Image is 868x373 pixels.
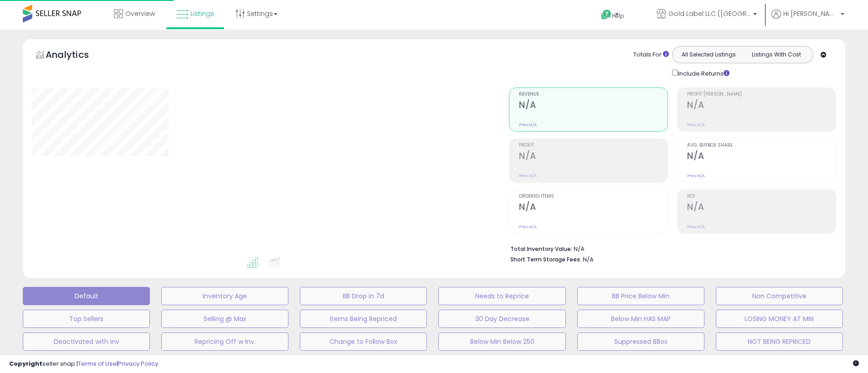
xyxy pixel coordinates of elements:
button: Below Min Below 250 [438,332,565,351]
small: Prev: N/A [687,122,705,128]
button: Needs to Reprice [438,287,565,305]
button: Repricing Off w Inv. [161,332,288,351]
small: Prev: N/A [519,173,537,179]
span: Gold Label LLC ([GEOGRAPHIC_DATA]) [668,9,750,18]
span: Listings [190,9,214,18]
b: Total Inventory Value: [510,245,572,253]
button: NOT BEING REPRICED [716,332,843,351]
button: Listings With Cost [742,49,810,61]
a: Terms of Use [78,359,117,368]
small: Prev: N/A [519,122,537,128]
button: Selling @ Max [161,310,288,328]
span: Overview [125,9,155,18]
h5: Analytics [46,48,107,63]
button: Top Sellers [23,310,150,328]
span: Profit [519,143,668,148]
li: N/A [510,243,829,254]
h2: N/A [519,151,668,163]
h2: N/A [519,100,668,112]
h2: N/A [519,202,668,214]
a: Privacy Policy [118,359,158,368]
div: Totals For [633,51,669,59]
i: Get Help [601,9,612,20]
button: All Selected Listings [675,49,743,61]
span: Revenue [519,92,668,97]
span: N/A [583,255,594,264]
span: Avg. Buybox Share [687,143,836,148]
button: BB Price Below Min [577,287,704,305]
span: Ordered Items [519,194,668,199]
small: Prev: N/A [687,224,705,230]
button: Change to Follow Box [300,332,427,351]
span: Help [612,12,624,20]
a: Hi [PERSON_NAME] [771,9,844,30]
h2: N/A [687,202,836,214]
button: Non Competitive [716,287,843,305]
button: LOSING MONEY AT MIN [716,310,843,328]
div: Include Returns [665,68,740,78]
span: ROI [687,194,836,199]
button: 30 Day Decrease [438,310,565,328]
button: Inventory Age [161,287,288,305]
button: Default [23,287,150,305]
div: seller snap | | [9,360,158,368]
small: Prev: N/A [687,173,705,179]
b: Short Term Storage Fees: [510,255,581,263]
h2: N/A [687,151,836,163]
a: Help [594,2,642,30]
small: Prev: N/A [519,224,537,230]
button: Below Min HAS MAP [577,310,704,328]
button: BB Drop in 7d [300,287,427,305]
button: Deactivated with Inv [23,332,150,351]
button: Items Being Repriced [300,310,427,328]
span: Hi [PERSON_NAME] [783,9,838,18]
span: Profit [PERSON_NAME] [687,92,836,97]
button: Suppressed BBox [577,332,704,351]
h2: N/A [687,100,836,112]
strong: Copyright [9,359,42,368]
